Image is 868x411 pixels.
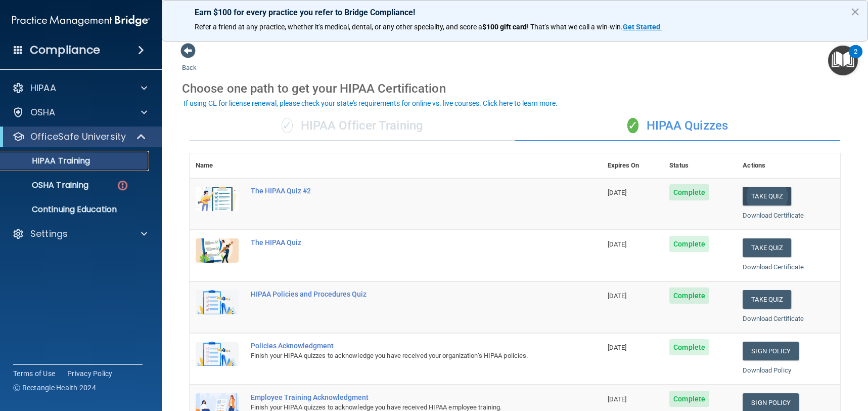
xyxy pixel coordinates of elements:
th: Actions [737,153,840,178]
a: Download Certificate [743,212,804,219]
button: Take Quiz [743,187,791,205]
div: Employee Training Acknowledgment [251,393,551,401]
a: Download Certificate [743,263,804,271]
button: Close [850,4,860,20]
a: Download Certificate [743,315,804,322]
button: If using CE for license renewal, please check your state's requirements for online vs. live cours... [182,98,559,108]
span: Complete [669,184,709,200]
h4: Compliance [30,43,100,57]
a: OSHA [12,106,147,118]
span: Ⓒ Rectangle Health 2024 [13,383,96,393]
a: Back [182,52,197,71]
a: Terms of Use [13,368,55,379]
div: The HIPAA Quiz #2 [251,187,551,195]
img: danger-circle.6113f641.png [116,179,129,192]
p: Earn $100 for every practice you refer to Bridge Compliance! [195,8,835,17]
span: [DATE] [608,395,627,403]
span: [DATE] [608,344,627,351]
span: Complete [669,287,709,304]
span: ! That's what we call a win-win. [527,23,623,31]
span: ✓ [282,118,293,133]
img: PMB logo [12,11,150,31]
div: HIPAA Officer Training [190,111,515,141]
p: OfficeSafe University [30,131,126,143]
a: OfficeSafe University [12,131,147,143]
div: HIPAA Quizzes [515,111,841,141]
span: [DATE] [608,292,627,300]
div: HIPAA Policies and Procedures Quiz [251,290,551,298]
span: Complete [669,236,709,252]
a: Settings [12,228,147,240]
a: Privacy Policy [67,368,113,379]
strong: Get Started [623,23,660,31]
p: OSHA Training [7,180,88,190]
p: Continuing Education [7,204,145,215]
a: Get Started [623,23,662,31]
th: Expires On [602,153,664,178]
a: HIPAA [12,82,147,94]
div: 2 [854,52,857,65]
p: Settings [30,228,68,240]
div: If using CE for license renewal, please check your state's requirements for online vs. live cours... [184,100,558,107]
button: Take Quiz [743,290,791,309]
div: Choose one path to get your HIPAA Certification [182,74,848,103]
th: Status [663,153,737,178]
p: HIPAA Training [7,156,90,166]
div: Policies Acknowledgment [251,342,551,350]
span: ✓ [627,118,638,133]
p: HIPAA [30,82,56,94]
button: Take Quiz [743,238,791,257]
span: Complete [669,391,709,407]
a: Sign Policy [743,342,799,360]
span: [DATE] [608,240,627,248]
strong: $100 gift card [482,23,527,31]
p: OSHA [30,106,56,118]
div: Finish your HIPAA quizzes to acknowledge you have received your organization’s HIPAA policies. [251,350,551,362]
span: [DATE] [608,189,627,196]
div: The HIPAA Quiz [251,238,551,246]
button: Open Resource Center, 2 new notifications [828,46,858,75]
th: Name [190,153,245,178]
span: Refer a friend at any practice, whether it's medical, dental, or any other speciality, and score a [195,23,482,31]
a: Download Policy [743,366,791,374]
span: Complete [669,339,709,355]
